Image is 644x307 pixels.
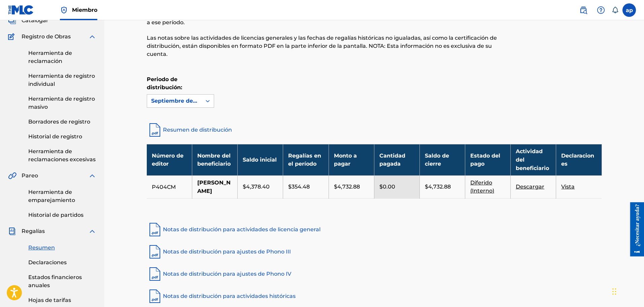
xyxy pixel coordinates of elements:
font: Hojas de tarifas [28,297,71,303]
font: Estados financieros anuales [28,274,82,288]
a: Declaraciones [28,259,96,267]
font: Vista [561,183,575,190]
img: Titular de los derechos superior [60,6,68,14]
font: Notas de distribución para ajustes de Phono IV [163,271,291,277]
font: Herramienta de reclamaciones excesivas [28,148,96,163]
a: Herramienta de emparejamiento [28,188,96,204]
font: Herramienta de reclamación [28,50,72,64]
font: Notas de distribución para ajustes de Phono III [163,248,291,255]
a: Herramienta de registro masivo [28,95,96,111]
div: Arrastrar [612,281,616,302]
font: Actividad del beneficiario [516,148,549,171]
a: Notas de distribución para ajustes de Phono IV [147,266,602,282]
font: Las notas sobre las actividades de licencias generales y las fechas de regalías históricas no igu... [147,35,497,57]
font: Historial de registro [28,133,82,140]
font: Catalogar [22,17,48,24]
a: Herramienta de reclamaciones excesivas [28,147,96,164]
a: Notas de distribución para actividades de licencia general [147,221,602,238]
img: buscar [579,6,587,14]
img: expandir [88,172,96,180]
font: Herramienta de registro masivo [28,96,95,110]
a: Notas de distribución para ajustes de Phono III [147,244,602,260]
img: expandir [88,227,96,235]
font: $4,378.40 [243,183,270,190]
font: Resumen de distribución [163,127,232,133]
font: Registro de Obras [22,33,71,40]
font: Saldo inicial [243,157,277,163]
iframe: Centro de recursos [625,202,644,256]
font: Borradores de registro [28,118,90,125]
a: Hojas de tarifas [28,296,96,304]
a: Descargar [516,184,544,190]
img: ayuda [597,6,605,14]
font: $4,732.88 [334,183,360,190]
img: pdf [147,244,163,260]
a: Resumen de distribución [147,122,602,138]
font: P404CM [152,184,176,190]
font: Septiembre de 2025 [151,98,208,104]
font: Herramienta de registro individual [28,73,95,87]
a: Estados financieros anuales [28,273,96,289]
font: Nombre del beneficiario [197,152,231,167]
font: Número de editor [152,152,183,167]
font: Declaraciones [561,152,594,167]
img: pdf [147,266,163,282]
font: [PERSON_NAME] [197,179,231,194]
img: pdf [147,288,163,304]
font: ¿Necesitar ayuda? [9,2,15,44]
div: Menú de usuario [622,3,636,17]
a: Historial de partidos [28,211,96,219]
img: Pareo [8,172,16,180]
font: Resumen [28,244,55,251]
font: Pareo [22,172,38,179]
div: Notificaciones [612,7,618,13]
a: Búsqueda pública [577,3,590,17]
a: Notas de distribución para actividades históricas [147,288,602,304]
a: Borradores de registro [28,118,96,126]
font: Diferido (Interno) [470,179,494,194]
a: CatalogarCatalogar [8,16,48,25]
img: Logotipo del MLC [8,5,34,15]
font: Descargar [516,183,544,190]
img: Catalogar [8,16,16,25]
font: $0.00 [379,183,395,190]
font: Declaraciones [28,259,67,266]
a: Historial de registro [28,133,96,141]
font: Estado del pago [470,152,500,167]
iframe: Widget de chat [610,275,644,307]
a: Resumen [28,244,96,252]
img: Regalías [8,227,16,235]
a: Herramienta de reclamación [28,49,96,65]
font: Historial de partidos [28,212,83,218]
font: Miembro [72,7,97,13]
img: Registro de Obras [8,33,17,41]
font: Cantidad pagada [379,152,405,167]
font: $4,732.88 [425,183,451,190]
font: Regalías en el período [288,152,321,167]
div: Ayuda [594,3,608,17]
font: Monto a pagar [334,152,357,167]
img: resumen-de-distribución-pdf [147,122,163,138]
font: Regalías [22,228,45,234]
img: expandir [88,33,96,41]
font: Notas de distribución para actividades históricas [163,293,296,299]
font: Herramienta de emparejamiento [28,189,75,203]
font: $354.48 [288,183,310,190]
font: Periodo de distribución: [147,76,182,91]
img: pdf [147,221,163,238]
font: Saldo de cierre [425,152,449,167]
a: Herramienta de registro individual [28,72,96,88]
font: Notas de distribución para actividades de licencia general [163,226,320,233]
